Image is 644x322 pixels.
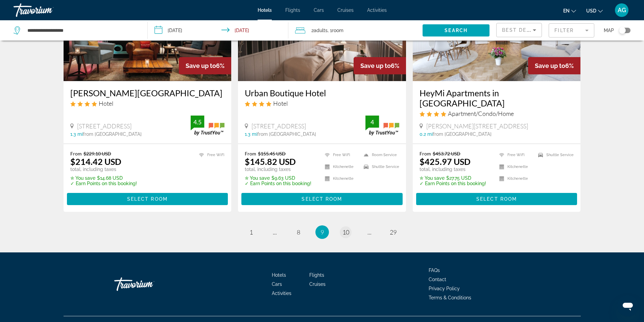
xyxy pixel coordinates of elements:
[245,131,257,137] span: 1.3 mi
[249,228,253,236] span: 1
[127,196,168,202] span: Select Room
[429,286,460,291] a: Privacy Policy
[360,163,399,171] li: Shuttle Service
[70,175,137,181] p: $14.68 USD
[420,167,486,172] p: total, including taxes
[258,7,272,13] a: Hotels
[416,195,577,202] a: Select Room
[433,131,492,137] span: from [GEOGRAPHIC_DATA]
[476,196,517,202] span: Select Room
[563,8,570,14] span: en
[429,295,471,300] a: Terms & Conditions
[502,27,537,33] span: Best Deals
[70,131,83,137] span: 1.3 mi
[241,193,403,205] button: Select Room
[302,196,342,202] span: Select Room
[367,7,387,13] a: Activities
[502,26,536,34] mat-select: Sort by
[311,26,328,35] span: 2
[365,118,379,126] div: 4
[420,88,574,108] h3: HeyMi Apartments in [GEOGRAPHIC_DATA]
[420,151,431,156] span: From
[309,281,326,287] a: Cruises
[273,100,288,107] span: Hotel
[309,272,324,278] a: Flights
[64,225,581,239] nav: Pagination
[342,228,349,236] span: 10
[328,26,343,35] span: , 1
[272,272,286,278] a: Hotels
[272,281,282,287] span: Cars
[114,274,182,294] a: Travorium
[314,28,328,33] span: Adults
[354,57,406,74] div: 6%
[285,7,300,13] a: Flights
[360,151,399,159] li: Room Service
[258,151,286,156] del: $155.45 USD
[252,122,306,130] span: [STREET_ADDRESS]
[423,24,490,36] button: Search
[360,62,391,69] span: Save up to
[245,88,399,98] a: Urban Boutique Hotel
[390,228,397,236] span: 29
[445,28,468,33] span: Search
[70,175,95,181] span: ✮ You save
[245,100,399,107] div: 4 star Hotel
[148,20,289,41] button: Check-in date: Dec 28, 2025 Check-out date: Dec 29, 2025
[528,57,580,74] div: 6%
[448,110,514,117] span: Apartment/Condo/Home
[84,151,111,156] del: $229.10 USD
[297,228,300,236] span: 8
[586,6,603,16] button: Change currency
[186,62,216,69] span: Save up to
[416,193,577,205] button: Select Room
[14,1,81,19] a: Travorium
[77,122,132,130] span: [STREET_ADDRESS]
[314,7,324,13] a: Cars
[179,57,231,74] div: 6%
[433,151,460,156] del: $453.72 USD
[83,131,142,137] span: from [GEOGRAPHIC_DATA]
[613,3,630,17] button: User Menu
[617,295,639,317] iframe: לחצן לפתיחת חלון הודעות הטקסט
[191,118,204,126] div: 4.5
[245,175,270,181] span: ✮ You save
[367,228,372,236] span: ...
[429,277,446,282] a: Contact
[496,163,535,171] li: Kitchenette
[245,181,311,186] p: ✓ Earn Points on this booking!
[70,156,121,167] ins: $214.42 USD
[586,8,596,14] span: USD
[420,131,433,137] span: 0.2 mi
[67,195,228,202] a: Select Room
[420,175,486,181] p: $27.75 USD
[604,26,614,35] span: Map
[420,175,445,181] span: ✮ You save
[496,174,535,183] li: Kitchenette
[245,151,256,156] span: From
[245,167,311,172] p: total, including taxes
[614,27,630,33] button: Toggle map
[196,151,224,159] li: Free WiFi
[321,151,360,159] li: Free WiFi
[67,193,228,205] button: Select Room
[563,6,576,16] button: Change language
[420,110,574,117] div: 4 star Apartment
[70,181,137,186] p: ✓ Earn Points on this booking!
[70,151,82,156] span: From
[337,7,354,13] span: Cruises
[496,151,535,159] li: Free WiFi
[70,88,225,98] a: [PERSON_NAME][GEOGRAPHIC_DATA]
[272,291,291,296] span: Activities
[420,156,471,167] ins: $425.97 USD
[273,228,277,236] span: ...
[321,163,360,171] li: Kitchenette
